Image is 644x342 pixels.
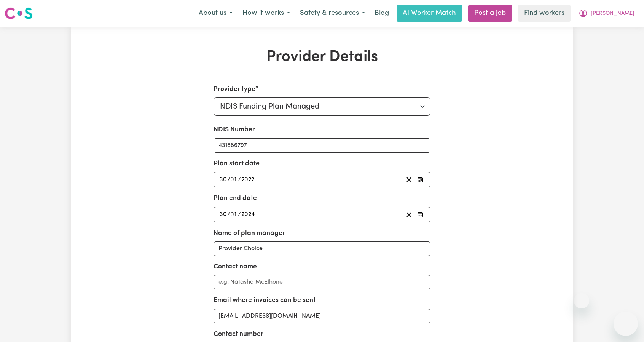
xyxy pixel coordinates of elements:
[574,293,589,308] iframe: Close message
[214,159,260,169] label: Plan start date
[370,5,394,22] a: Blog
[397,5,462,22] a: AI Worker Match
[230,177,234,183] span: 0
[214,138,431,153] input: Enter your NDIS number
[214,296,316,305] label: Email where invoices can be sent
[214,275,431,289] input: e.g. Natasha McElhone
[5,6,33,20] img: Careseekers logo
[230,211,234,217] span: 0
[214,329,263,339] label: Contact number
[591,10,634,18] span: [PERSON_NAME]
[238,176,241,183] span: /
[214,262,257,272] label: Contact name
[219,209,227,220] input: --
[241,174,255,185] input: ----
[518,5,571,22] a: Find workers
[194,5,238,21] button: About us
[403,209,415,220] button: Clear plan end date
[241,209,256,220] input: ----
[214,125,255,135] label: NDIS Number
[238,211,241,218] span: /
[231,209,238,220] input: --
[214,229,285,238] label: Name of plan manager
[415,174,426,185] button: Pick your plan start date
[227,211,230,218] span: /
[219,174,227,185] input: --
[214,193,257,203] label: Plan end date
[614,312,638,336] iframe: Button to launch messaging window
[214,85,255,94] label: Provider type
[159,48,485,66] h1: Provider Details
[574,5,639,21] button: My Account
[415,209,426,220] button: Pick your plan end date
[227,176,230,183] span: /
[468,5,512,22] a: Post a job
[214,309,431,323] input: e.g. nat.mc@myplanmanager.com.au
[231,174,238,185] input: --
[5,5,33,22] a: Careseekers logo
[295,5,370,21] button: Safety & resources
[403,174,415,185] button: Clear plan start date
[214,241,431,256] input: e.g. MyPlanManager Pty. Ltd.
[238,5,295,21] button: How it works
